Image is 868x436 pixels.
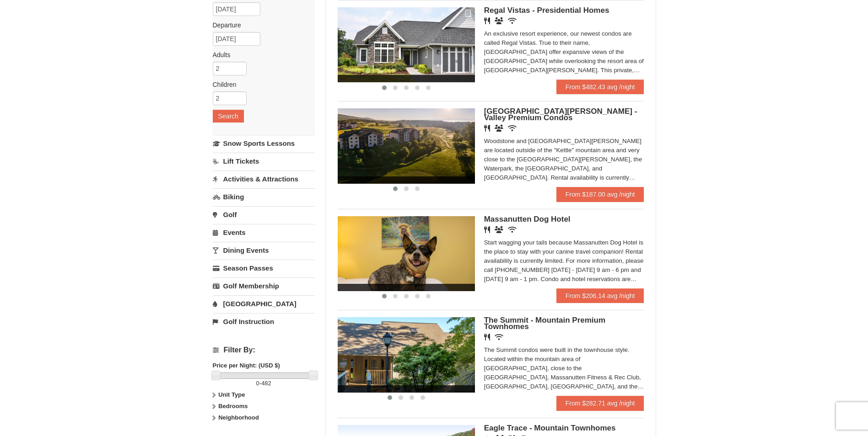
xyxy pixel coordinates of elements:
[556,80,644,94] a: From $482.43 avg /night
[484,424,616,432] span: Eagle Trace - Mountain Townhomes
[261,380,271,387] span: 482
[495,17,503,24] i: Banquet Facilities
[484,137,644,182] div: Woodstone and [GEOGRAPHIC_DATA][PERSON_NAME] are located outside of the "Kettle" mountain area an...
[484,334,490,340] i: Restaurant
[213,362,280,369] strong: Price per Night: (USD $)
[484,316,605,331] span: The Summit - Mountain Premium Townhomes
[213,379,315,388] label: -
[218,403,248,409] strong: Bedrooms
[484,226,490,233] i: Restaurant
[495,334,503,340] i: Wireless Internet (free)
[508,125,517,132] i: Wireless Internet (free)
[556,187,644,202] a: From $187.00 avg /night
[213,80,308,89] label: Children
[218,414,259,421] strong: Neighborhood
[213,277,315,294] a: Golf Membership
[484,125,490,132] i: Restaurant
[508,226,517,233] i: Wireless Internet (free)
[508,17,517,24] i: Wireless Internet (free)
[213,224,315,241] a: Events
[556,288,644,303] a: From $206.14 avg /night
[213,346,315,354] h4: Filter By:
[213,170,315,187] a: Activities & Attractions
[484,17,490,24] i: Restaurant
[484,238,644,284] div: Start wagging your tails because Massanutten Dog Hotel is the place to stay with your canine trav...
[213,188,315,205] a: Biking
[484,107,637,122] span: [GEOGRAPHIC_DATA][PERSON_NAME] - Valley Premium Condos
[213,21,308,30] label: Departure
[213,242,315,259] a: Dining Events
[213,206,315,223] a: Golf
[213,50,308,59] label: Adults
[213,110,244,122] button: Search
[213,295,315,312] a: [GEOGRAPHIC_DATA]
[484,215,571,223] span: Massanutten Dog Hotel
[484,346,644,391] div: The Summit condos were built in the townhouse style. Located within the mountain area of [GEOGRAP...
[218,391,245,398] strong: Unit Type
[213,135,315,152] a: Snow Sports Lessons
[484,6,609,15] span: Regal Vistas - Presidential Homes
[495,226,503,233] i: Banquet Facilities
[495,125,503,132] i: Banquet Facilities
[213,260,315,276] a: Season Passes
[256,380,259,387] span: 0
[213,313,315,330] a: Golf Instruction
[213,153,315,170] a: Lift Tickets
[556,396,644,410] a: From $282.71 avg /night
[484,29,644,75] div: An exclusive resort experience, our newest condos are called Regal Vistas. True to their name, [G...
